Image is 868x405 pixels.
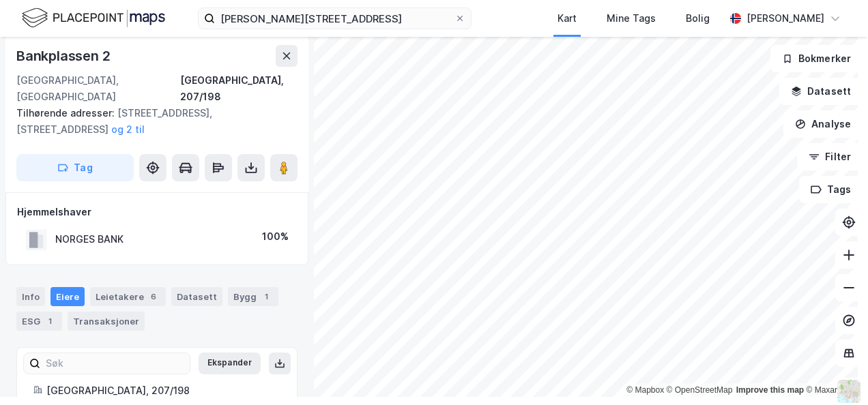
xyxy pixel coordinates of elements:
div: 100% [262,228,289,245]
div: [GEOGRAPHIC_DATA], 207/198 [46,382,280,399]
div: Bolig [686,10,710,27]
div: NORGES BANK [55,231,124,247]
button: Tag [16,154,134,181]
div: Kart [558,10,577,27]
a: OpenStreetMap [667,385,733,395]
div: 1 [43,314,57,328]
a: Improve this map [736,385,804,395]
button: Datasett [779,78,863,105]
span: Tilhørende adresser: [16,107,117,119]
div: Eiere [50,287,85,306]
a: Mapbox [626,385,664,395]
div: 1 [259,290,273,303]
div: ESG [16,312,62,331]
div: Hjemmelshaver [17,204,297,220]
img: logo.f888ab2527a4732fd821a326f86c7f29.svg [22,6,165,30]
div: 6 [147,290,160,303]
button: Filter [797,143,863,170]
div: Bygg [228,287,278,306]
div: Mine Tags [607,10,656,27]
div: Bankplassen 2 [16,45,113,67]
input: Søk på adresse, matrikkel, gårdeiere, leietakere eller personer [215,8,454,29]
button: Analyse [783,110,863,138]
div: Transaksjoner [68,312,145,331]
input: Søk [40,353,190,374]
button: Tags [799,176,863,203]
div: [GEOGRAPHIC_DATA], 207/198 [180,72,298,105]
button: Ekspander [199,352,261,374]
button: Bokmerker [770,45,863,72]
div: Leietakere [90,287,166,306]
div: [PERSON_NAME] [747,10,824,27]
div: Datasett [171,287,222,306]
div: [GEOGRAPHIC_DATA], [GEOGRAPHIC_DATA] [16,72,180,105]
iframe: Chat Widget [800,340,868,405]
div: [STREET_ADDRESS], [STREET_ADDRESS] [16,105,287,138]
div: Info [16,287,45,306]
